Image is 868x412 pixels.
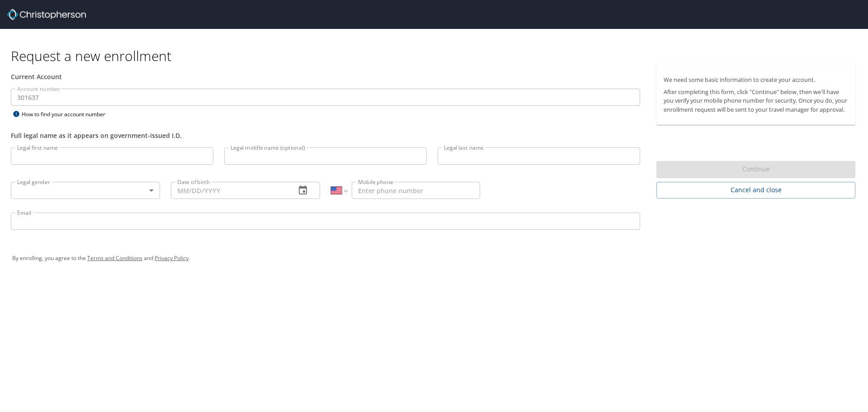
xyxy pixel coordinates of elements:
[7,9,86,20] img: cbt logo
[656,182,855,199] button: Cancel and close
[87,254,142,262] a: Terms and Conditions
[664,88,848,114] p: After completing this form, click "Continue" below, then we'll have you verify your mobile phone ...
[664,185,848,196] span: Cancel and close
[11,109,124,120] div: How to find your account number
[11,47,863,65] h1: Request a new enrollment
[171,182,288,199] input: MM/DD/YYYY
[352,182,480,199] input: Enter phone number
[155,254,189,262] a: Privacy Policy
[11,131,640,140] div: Full legal name as it appears on government-issued I.D.
[11,72,640,81] div: Current Account
[664,76,848,84] p: We need some basic information to create your account.
[11,182,160,199] div: ​
[12,247,856,270] div: By enrolling, you agree to the and .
